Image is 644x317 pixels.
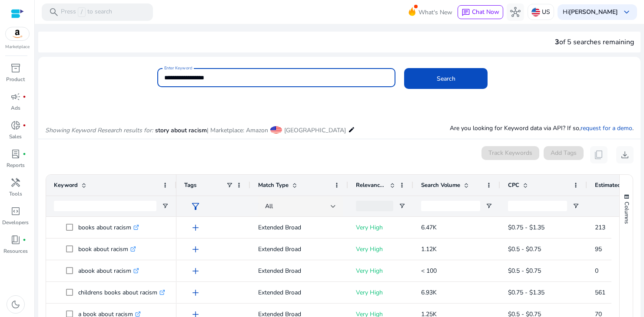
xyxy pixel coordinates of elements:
[10,206,21,216] span: code_blocks
[78,7,86,17] span: /
[190,201,201,212] span: filter_alt
[348,124,355,135] mat-icon: edit
[6,75,25,83] p: Product
[184,181,196,189] span: Tags
[162,203,169,209] button: Open Filter Menu
[23,95,26,98] span: fiber_manual_record
[421,245,437,253] span: 1.12K
[356,240,405,258] p: Very High
[3,247,28,255] p: Resources
[356,219,405,236] p: Very High
[78,284,165,301] p: childrens books about racism
[5,44,30,50] p: Marketplace
[508,288,544,297] span: $0.75 - $1.35
[10,235,21,245] span: book_4
[10,63,21,73] span: inventory_2
[437,74,455,83] span: Search
[190,288,201,298] span: add
[563,9,618,15] p: Hi
[595,288,605,297] span: 561
[508,245,541,253] span: $0.5 - $0.75
[531,8,540,16] img: us.svg
[155,126,207,134] span: story about racism
[421,181,460,189] span: Search Volume
[508,181,519,189] span: CPC
[421,223,437,232] span: 6.47K
[10,120,21,131] span: donut_small
[510,7,521,17] span: hub
[258,262,340,280] p: Extended Broad
[620,150,630,160] span: download
[581,124,632,132] a: request for a demo
[508,223,544,232] span: $0.75 - $1.35
[9,133,22,141] p: Sales
[356,284,405,301] p: Very High
[258,219,340,236] p: Extended Broad
[356,262,405,280] p: Very High
[621,7,632,17] span: keyboard_arrow_down
[616,146,634,163] button: download
[258,284,340,301] p: Extended Broad
[190,266,201,276] span: add
[45,126,153,134] i: Showing Keyword Research results for:
[2,219,29,226] p: Developers
[623,202,631,224] span: Columns
[472,8,499,16] span: Chat Now
[569,8,618,16] b: [PERSON_NAME]
[595,267,598,275] span: 0
[23,238,26,242] span: fiber_manual_record
[207,126,268,134] span: | Marketplace: Amazon
[10,149,21,159] span: lab_profile
[61,7,112,17] p: Press to search
[265,202,273,210] span: All
[23,152,26,156] span: fiber_manual_record
[555,37,559,47] span: 3
[450,124,634,133] p: Are you looking for Keyword data via API? If so, .
[10,177,21,188] span: handyman
[11,104,20,112] p: Ads
[258,181,289,189] span: Match Type
[595,245,602,253] span: 95
[23,124,26,127] span: fiber_manual_record
[49,7,59,17] span: search
[284,126,346,134] span: [GEOGRAPHIC_DATA]
[78,219,139,236] p: books about racism
[404,68,488,89] button: Search
[7,161,25,169] p: Reports
[54,181,78,189] span: Keyword
[461,8,470,17] span: chat
[508,201,567,211] input: CPC Filter Input
[54,201,156,211] input: Keyword Filter Input
[572,203,579,209] button: Open Filter Menu
[6,27,29,40] img: amazon.svg
[10,92,21,102] span: campaign
[190,244,201,255] span: add
[78,240,136,258] p: book about racism
[507,3,524,21] button: hub
[10,299,21,310] span: dark_mode
[595,223,605,232] span: 213
[78,262,139,280] p: abook about racism
[9,190,22,198] p: Tools
[555,37,634,47] div: of 5 searches remaining
[356,181,386,189] span: Relevance Score
[421,267,437,275] span: < 100
[398,203,405,209] button: Open Filter Menu
[190,222,201,233] span: add
[164,65,192,71] mat-label: Enter Keyword
[542,4,550,20] p: US
[258,240,340,258] p: Extended Broad
[458,5,503,19] button: chatChat Now
[421,201,480,211] input: Search Volume Filter Input
[485,203,492,209] button: Open Filter Menu
[508,267,541,275] span: $0.5 - $0.75
[418,5,452,20] span: What's New
[421,288,437,297] span: 6.93K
